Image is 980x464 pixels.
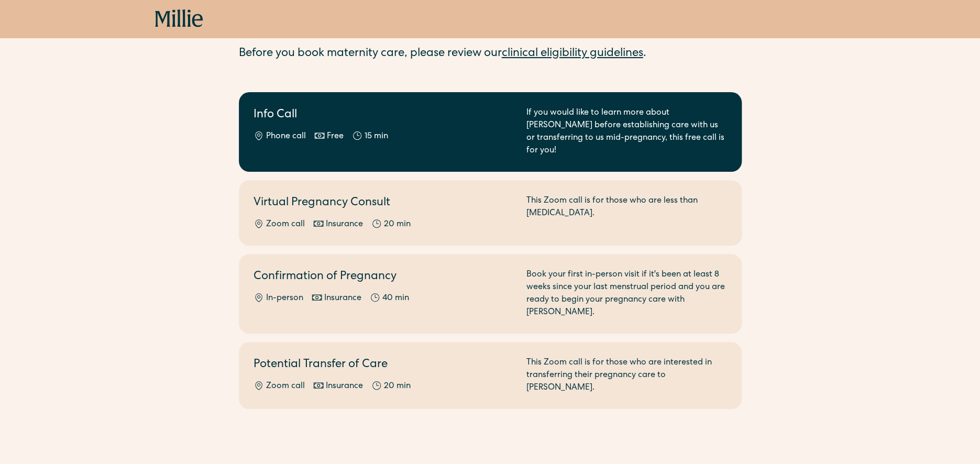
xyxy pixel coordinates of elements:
[326,218,363,231] div: Insurance
[254,107,514,124] h2: Info Call
[502,48,643,60] a: clinical eligibility guidelines
[239,92,742,172] a: Info CallPhone callFree15 minIf you would like to learn more about [PERSON_NAME] before establish...
[365,130,388,143] div: 15 min
[382,292,409,305] div: 40 min
[266,292,303,305] div: In-person
[526,107,727,157] div: If you would like to learn more about [PERSON_NAME] before establishing care with us or transferr...
[324,292,361,305] div: Insurance
[239,180,742,246] a: Virtual Pregnancy ConsultZoom callInsurance20 minThis Zoom call is for those who are less than [M...
[384,380,411,393] div: 20 min
[266,380,305,393] div: Zoom call
[384,218,411,231] div: 20 min
[254,195,514,212] h2: Virtual Pregnancy Consult
[239,342,742,409] a: Potential Transfer of CareZoom callInsurance20 minThis Zoom call is for those who are interested ...
[327,130,344,143] div: Free
[326,380,363,393] div: Insurance
[239,254,742,334] a: Confirmation of PregnancyIn-personInsurance40 minBook your first in-person visit if it's been at ...
[239,46,742,63] div: Before you book maternity care, please review our .
[254,269,514,286] h2: Confirmation of Pregnancy
[526,269,727,319] div: Book your first in-person visit if it's been at least 8 weeks since your last menstrual period an...
[526,195,727,231] div: This Zoom call is for those who are less than [MEDICAL_DATA].
[266,130,306,143] div: Phone call
[526,357,727,394] div: This Zoom call is for those who are interested in transferring their pregnancy care to [PERSON_NA...
[254,357,514,374] h2: Potential Transfer of Care
[266,218,305,231] div: Zoom call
